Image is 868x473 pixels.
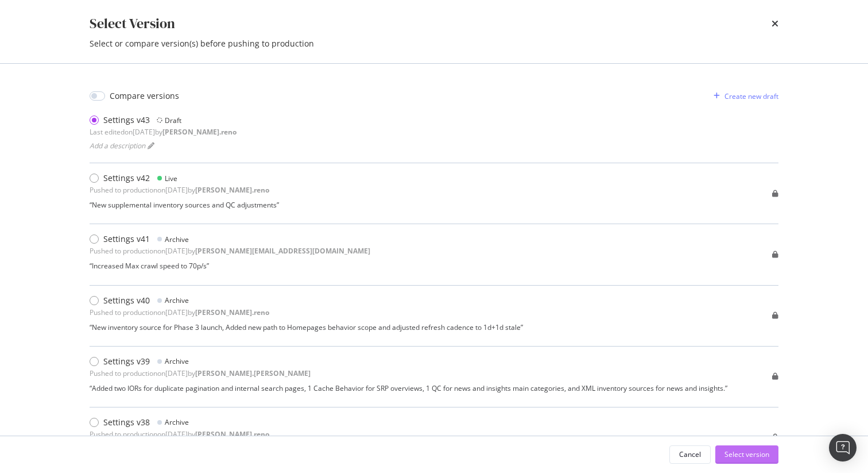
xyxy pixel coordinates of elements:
[90,246,370,256] div: Pushed to production on [DATE] by
[90,185,269,195] div: Pushed to production on [DATE] by
[90,368,311,378] div: Pushed to production on [DATE] by
[103,295,150,306] div: Settings v40
[90,429,269,439] div: Pushed to production on [DATE] by
[90,307,269,317] div: Pushed to production on [DATE] by
[829,434,857,462] div: Open Intercom Messenger
[90,141,145,151] span: Add a description
[165,295,189,305] div: Archive
[90,383,727,393] div: “ Added two IORs for duplicate pagination and internal search pages, 1 Cache Behavior for SRP ove...
[90,261,370,271] div: “ Increased Max crawl speed to 70p/s ”
[90,38,778,49] div: Select or compare version(s) before pushing to production
[709,87,778,105] button: Create new draft
[195,246,370,256] b: [PERSON_NAME][EMAIL_ADDRESS][DOMAIN_NAME]
[90,127,237,137] div: Last edited on [DATE] by
[669,445,711,464] button: Cancel
[165,116,181,125] div: Draft
[679,449,701,459] div: Cancel
[165,234,189,244] div: Archive
[165,174,177,183] div: Live
[724,449,769,459] div: Select version
[715,445,778,464] button: Select version
[103,417,150,428] div: Settings v38
[724,91,778,101] div: Create new draft
[103,233,150,245] div: Settings v41
[195,185,269,195] b: [PERSON_NAME].reno
[110,90,179,102] div: Compare versions
[772,14,778,33] div: times
[195,429,269,439] b: [PERSON_NAME].reno
[195,307,269,317] b: [PERSON_NAME].reno
[90,322,523,332] div: “ New inventory source for Phase 3 launch, Added new path to Homepages behavior scope and adjuste...
[103,356,150,367] div: Settings v39
[90,200,279,210] div: “ New supplemental inventory sources and QC adjustments ”
[90,14,175,33] div: Select Version
[165,356,189,366] div: Archive
[162,127,237,137] b: [PERSON_NAME].reno
[165,417,189,427] div: Archive
[195,368,311,378] b: [PERSON_NAME].[PERSON_NAME]
[103,114,150,126] div: Settings v43
[103,172,150,184] div: Settings v42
